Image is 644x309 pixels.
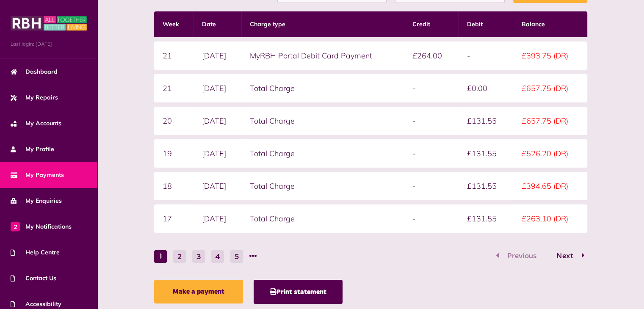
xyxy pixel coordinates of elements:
td: £264.00 [404,41,459,70]
span: Accessibility [11,300,61,309]
td: - [404,172,459,200]
span: My Enquiries [11,196,62,205]
td: - [404,139,459,168]
td: [DATE] [193,172,241,200]
td: - [404,74,459,102]
button: Go to page 3 [192,250,205,263]
button: Go to page 4 [211,250,224,263]
td: 21 [154,74,193,102]
td: [DATE] [193,107,241,135]
td: [DATE] [193,204,241,233]
td: - [404,204,459,233]
td: 17 [154,204,193,233]
td: 19 [154,139,193,168]
th: Credit [404,11,459,37]
td: 18 [154,172,193,200]
td: Total Charge [241,107,404,135]
td: [DATE] [193,74,241,102]
td: Total Charge [241,204,404,233]
span: My Repairs [11,93,58,102]
td: - [404,107,459,135]
th: Week [154,11,193,37]
span: My Profile [11,145,54,154]
td: 21 [154,41,193,70]
td: £0.00 [459,74,513,102]
th: Balance [513,11,587,37]
th: Debit [459,11,513,37]
th: Charge type [241,11,404,37]
td: £657.75 (DR) [513,74,587,102]
td: - [459,41,513,70]
td: £131.55 [459,204,513,233]
td: £657.75 (DR) [513,107,587,135]
td: £131.55 [459,107,513,135]
span: Next [550,252,580,260]
td: Total Charge [241,74,404,102]
td: £131.55 [459,172,513,200]
td: 20 [154,107,193,135]
span: Dashboard [11,67,58,76]
td: [DATE] [193,41,241,70]
td: £526.20 (DR) [513,139,587,168]
td: £263.10 (DR) [513,204,587,233]
button: Go to page 2 [173,250,186,263]
span: My Payments [11,171,64,179]
td: [DATE] [193,139,241,168]
img: MyRBH [11,15,87,32]
td: £393.75 (DR) [513,41,587,70]
button: Print statement [254,280,343,304]
td: MyRBH Portal Debit Card Payment [241,41,404,70]
td: £131.55 [459,139,513,168]
th: Date [193,11,241,37]
span: My Notifications [11,222,72,231]
a: Make a payment [154,280,243,303]
span: Last login: [DATE] [11,40,87,48]
span: 2 [11,222,20,231]
button: Go to page 2 [547,250,587,262]
button: Go to page 5 [230,250,243,263]
span: Help Centre [11,248,60,257]
span: My Accounts [11,119,61,128]
td: Total Charge [241,139,404,168]
td: Total Charge [241,172,404,200]
span: Contact Us [11,274,56,283]
td: £394.65 (DR) [513,172,587,200]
